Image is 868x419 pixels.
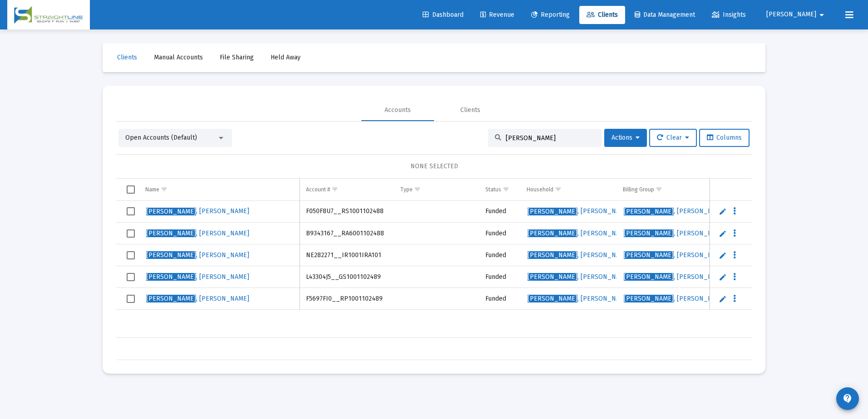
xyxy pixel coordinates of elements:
span: , [PERSON_NAME] [146,207,249,215]
td: Column Name [139,179,300,200]
div: Name [145,186,159,193]
span: , [PERSON_NAME] [146,229,249,237]
span: Show filter options for column 'Status' [503,186,509,193]
a: [PERSON_NAME], [PERSON_NAME] [527,248,631,262]
div: Household [527,186,553,193]
div: Funded [485,229,514,238]
span: [PERSON_NAME] [528,208,577,215]
a: Revenue [473,6,522,24]
button: [PERSON_NAME] [755,5,838,24]
span: [PERSON_NAME] [624,295,674,302]
a: Edit [719,295,727,303]
div: Account # [306,186,330,193]
a: [PERSON_NAME], [PERSON_NAME] [145,248,250,262]
span: Insights [712,11,746,19]
a: Edit [719,251,727,259]
span: , [PERSON_NAME] [528,295,631,302]
div: Select row [127,229,135,238]
div: Data grid [116,179,752,360]
div: Status [485,186,501,193]
div: Clients [460,106,480,115]
a: Clients [579,6,625,24]
a: [PERSON_NAME], [PERSON_NAME] [145,227,250,240]
td: Column Type [394,179,479,200]
a: Edit [719,229,727,238]
td: F050F8U7__RS1001102488 [300,201,394,223]
div: Funded [485,207,514,216]
td: Column Household [520,179,616,200]
a: [PERSON_NAME], [PERSON_NAME] [145,205,250,218]
a: [PERSON_NAME], [PERSON_NAME] [527,227,631,240]
span: , [PERSON_NAME] and [PERSON_NAME].00% No Fee (FPO) [624,207,845,215]
div: Select all [127,185,135,194]
span: Open Accounts (Default) [125,134,197,141]
span: [PERSON_NAME] [528,229,577,237]
a: Data Management [627,6,702,24]
span: , [PERSON_NAME] [146,273,249,281]
span: [PERSON_NAME] [146,208,196,215]
mat-icon: contact_support [842,393,853,404]
a: [PERSON_NAME], [PERSON_NAME] [145,270,250,284]
td: B9343167__RA6001102488 [300,223,394,244]
td: F5697FI0__RP1001102489 [300,288,394,310]
td: Column Billing Group [616,179,826,200]
div: Funded [485,251,514,260]
div: NONE SELECTED [123,162,745,171]
span: Clients [587,11,618,19]
div: Select row [127,207,135,215]
span: Clear [657,134,689,141]
td: Column Account # [300,179,394,200]
td: L43304J5__GS1001102489 [300,266,394,288]
a: [PERSON_NAME], [PERSON_NAME] and [PERSON_NAME].00% No Fee (FPO) [623,227,846,240]
div: Select row [127,273,135,281]
span: , [PERSON_NAME] [146,251,249,259]
span: [PERSON_NAME] [528,251,577,259]
mat-icon: arrow_drop_down [816,6,827,24]
div: Type [400,186,413,193]
span: Dashboard [423,11,464,19]
span: [PERSON_NAME] [624,208,674,215]
input: Search [506,134,595,142]
span: [PERSON_NAME] [146,229,196,237]
a: Insights [705,6,753,24]
span: [PERSON_NAME] [766,11,816,19]
span: [PERSON_NAME] [624,229,674,237]
span: [PERSON_NAME] [146,273,196,281]
span: [PERSON_NAME] [146,251,196,259]
span: Actions [612,134,640,141]
span: Manual Accounts [154,54,203,61]
span: , [PERSON_NAME] [528,207,631,215]
td: NE282271__IR1001IRA101 [300,244,394,266]
a: Manual Accounts [147,49,210,67]
span: Show filter options for column 'Billing Group' [656,186,662,193]
span: [PERSON_NAME] [146,295,196,302]
span: Show filter options for column 'Account #' [331,186,338,193]
span: [PERSON_NAME] [624,251,674,259]
a: [PERSON_NAME], [PERSON_NAME] and [PERSON_NAME].00% No Fee (FPO) [623,270,846,284]
span: Revenue [480,11,514,19]
span: [PERSON_NAME] [528,295,577,302]
span: , [PERSON_NAME] and [PERSON_NAME].00% No Fee (FPO) [624,229,845,237]
a: Edit [719,207,727,215]
span: , [PERSON_NAME] [146,295,249,302]
span: Show filter options for column 'Household' [555,186,562,193]
div: Funded [485,273,514,282]
img: Dashboard [14,6,83,24]
a: Clients [110,49,144,67]
span: , [PERSON_NAME] [528,251,631,259]
a: [PERSON_NAME], [PERSON_NAME] [527,292,631,306]
a: [PERSON_NAME], [PERSON_NAME] [527,205,631,218]
a: Held Away [263,49,308,67]
a: [PERSON_NAME], [PERSON_NAME] [145,292,250,306]
a: Dashboard [415,6,471,24]
div: Billing Group [623,186,654,193]
div: Select row [127,251,135,259]
span: File Sharing [220,54,254,61]
span: Show filter options for column 'Name' [161,186,168,193]
div: Select row [127,295,135,303]
td: Column Status [479,179,520,200]
span: Reporting [531,11,570,19]
span: [PERSON_NAME] [624,273,674,281]
span: Columns [707,134,742,141]
button: Clear [649,129,697,147]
